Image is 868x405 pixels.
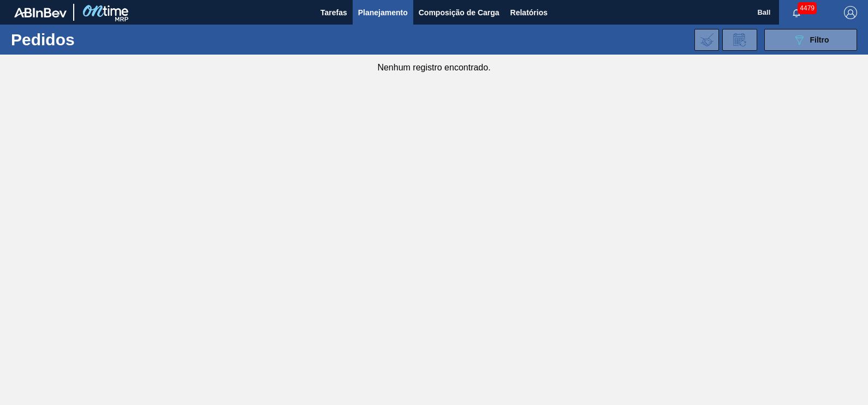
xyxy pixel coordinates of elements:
[320,6,347,19] span: Tarefas
[798,2,817,14] span: 4479
[14,8,67,17] img: TNhmsLtSVTkK8tSr43FrP2fwEKptu5GPRR3wAAAABJRU5ErkJggg==
[11,33,169,46] h1: Pedidos
[694,29,719,51] div: Importar Negociações dos Pedidos
[358,6,408,19] span: Planejamento
[764,29,857,51] button: Filtro
[779,5,814,20] button: Notificações
[844,6,857,19] img: Logout
[510,6,548,19] span: Relatórios
[722,29,757,51] div: Solicitação de Revisão de Pedidos
[810,35,829,44] span: Filtro
[419,6,500,19] span: Composição de Carga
